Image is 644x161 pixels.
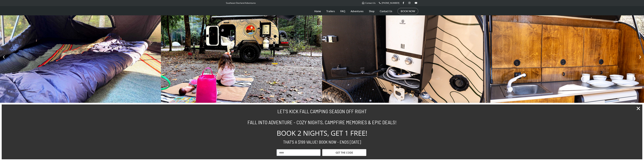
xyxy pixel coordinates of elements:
[326,7,335,15] a: Trailers
[336,151,353,154] span: GET THE CODE
[322,3,483,111] img: eccotemp-el5-instant-hot-water-heater-shower
[382,2,399,4] span: [PHONE_NUMBER]
[228,120,417,125] h2: FALL INTO ADVENTURE - COZY NIGHTS, CAMPFIRE MEMORIES & EPIC DEALS!
[636,106,641,111] a: Close
[401,9,415,13] a: BOOK NOW
[379,2,399,4] a: [PHONE_NUMBER]
[380,7,392,15] a: Contact Us
[161,3,322,111] div: 2 / 5
[322,149,366,156] button: GET THE CODE
[362,2,376,4] a: Contact Us
[638,55,642,59] div: Next slide
[314,7,321,15] a: Home
[161,3,322,111] img: child-on-blanket.jpg
[226,1,256,5] p: Southeast Overland Adventures
[483,3,644,111] img: brx-overland-camper-trailer-galley-cabinets.webp
[228,140,417,144] h2: THAT'S A $199 VALUE! BOOK NOW - ENDS [DATE]
[365,2,376,4] span: Contact Us
[340,7,345,15] a: FAQ
[228,109,417,114] h2: LET'S KICK FALL CAMPING SEASON OFF RIGHT
[2,55,6,59] div: Previous slide
[322,3,483,111] div: 3 / 5
[483,3,644,111] div: 4 / 5
[228,130,417,137] h2: BOOK 2 NIGHTS, GET 1 FREE!
[369,7,374,15] a: Shop
[351,7,364,15] a: Adventures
